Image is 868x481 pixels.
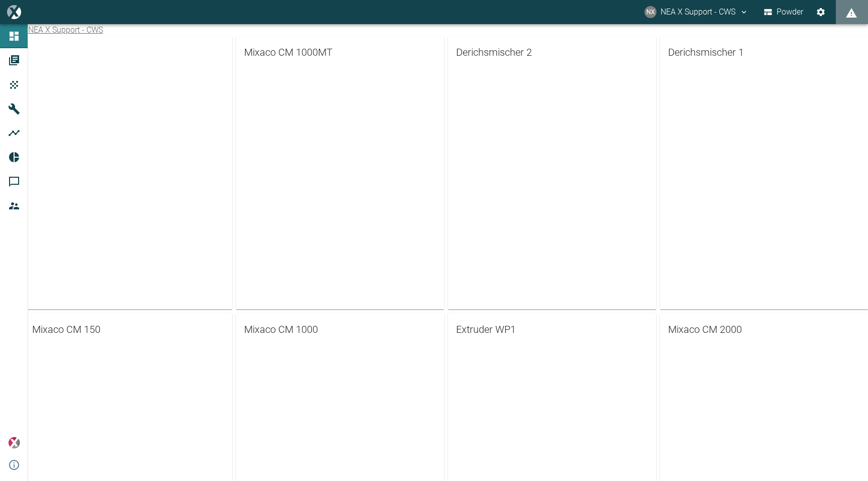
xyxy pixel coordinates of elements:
[456,44,648,60] span: Derichsmischer 2
[24,313,232,345] a: Mixaco CM 150
[660,313,868,345] a: Mixaco CM 2000
[448,313,656,345] a: Extruder WP1
[668,321,860,337] span: Mixaco CM 2000
[28,25,103,35] a: NEA X Support - CWS
[32,321,224,337] span: Mixaco CM 150
[644,6,657,18] div: NX
[762,3,806,21] button: Powder
[244,44,436,60] span: Mixaco CM 1000MT
[236,36,444,68] a: Mixaco CM 1000MT
[668,44,860,60] span: Derichsmischer 1
[244,321,436,337] span: Mixaco CM 1000
[236,313,444,345] a: Mixaco CM 1000
[8,437,20,449] img: Xplore Logo
[448,36,656,68] a: Derichsmischer 2
[28,24,103,36] nav: breadcrumb
[7,5,21,19] img: logo
[456,321,648,337] span: Extruder WP1
[812,3,830,21] button: Einstellungen
[660,36,868,68] a: Derichsmischer 1
[643,3,750,21] button: cws@neaxplore.com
